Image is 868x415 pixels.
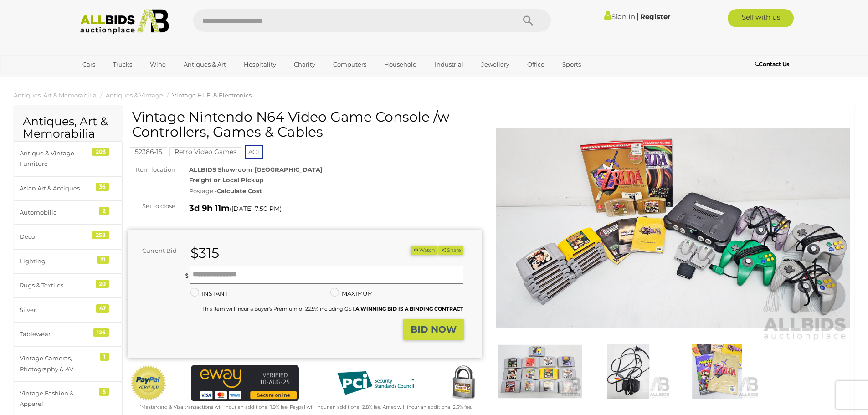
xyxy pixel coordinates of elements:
[20,329,95,339] div: Tablewear
[411,324,457,335] strong: BID NOW
[20,148,95,169] div: Antique & Vintage Furniture
[728,9,794,27] a: Sell with us
[14,298,123,322] a: Silver 47
[245,145,263,159] span: ACT
[92,148,109,156] div: 203
[77,72,153,87] a: [GEOGRAPHIC_DATA]
[169,148,241,155] a: Retro Video Games
[189,186,482,196] div: Postage -
[475,57,515,72] a: Jewellery
[121,164,182,175] div: Item location
[411,246,437,255] button: Watch
[99,207,109,215] div: 2
[96,304,109,313] div: 47
[189,203,230,213] strong: 3d 9h 11m
[189,176,263,184] strong: Freight or Local Pickup
[755,59,791,69] a: Contact Us
[20,183,95,194] div: Asian Art & Antiques
[14,249,123,273] a: Lighting 31
[498,344,582,399] img: Vintage Nintendo N64 Video Game Console /w Controllers, Games & Cables
[132,109,480,139] h1: Vintage Nintendo N64 Video Game Console /w Controllers, Games & Cables
[20,305,95,315] div: Silver
[14,225,123,249] a: Decor 258
[172,92,252,99] a: Vintage Hi-Fi & Electronics
[217,187,262,195] strong: Calculate Cost
[77,57,101,72] a: Cars
[637,11,639,21] span: |
[144,57,172,72] a: Wine
[189,166,323,173] strong: ALLBIDS Showroom [GEOGRAPHIC_DATA]
[20,207,95,218] div: Automobilia
[14,346,123,381] a: Vintage Cameras, Photography & AV 1
[20,256,95,266] div: Lighting
[128,246,184,256] div: Current Bid
[20,353,95,374] div: Vintage Cameras, Photography & AV
[14,322,123,346] a: Tablewear 126
[121,201,182,211] div: Set to close
[23,115,113,140] h2: Antiques, Art & Memorabilia
[99,388,109,396] div: 5
[97,256,109,264] div: 31
[75,9,174,34] img: Allbids.com.au
[231,205,280,213] span: [DATE] 7:50 PM
[640,12,670,21] a: Register
[378,57,423,72] a: Household
[169,147,241,156] mark: Retro Video Games
[130,365,167,401] img: Official PayPal Seal
[14,273,123,297] a: Rugs & Textiles 20
[20,231,95,242] div: Decor
[202,306,463,312] small: This Item will incur a Buyer's Premium of 22.5% including GST.
[327,57,372,72] a: Computers
[96,280,109,288] div: 20
[178,57,232,72] a: Antiques & Art
[755,61,789,67] b: Contact Us
[14,200,123,225] a: Automobilia 2
[190,245,219,261] strong: $315
[140,404,472,410] small: Mastercard & Visa transactions will incur an additional 1.9% fee. Paypal will incur an additional...
[604,12,635,21] a: Sign In
[14,92,97,99] a: Antiques, Art & Memorabilia
[429,57,469,72] a: Industrial
[230,205,282,212] span: ( )
[330,365,421,401] img: PCI DSS compliant
[191,365,299,401] img: eWAY Payment Gateway
[93,328,109,337] div: 126
[20,388,95,410] div: Vintage Fashion & Apparel
[288,57,321,72] a: Charity
[100,353,109,361] div: 1
[438,246,463,255] button: Share
[586,344,670,399] img: Vintage Nintendo N64 Video Game Console /w Controllers, Games & Cables
[238,57,282,72] a: Hospitality
[403,319,464,340] button: BID NOW
[20,280,95,291] div: Rugs & Textiles
[130,148,167,155] a: 52386-15
[521,57,550,72] a: Office
[675,344,759,399] img: Vintage Nintendo N64 Video Game Console /w Controllers, Games & Cables
[445,365,482,401] img: Secured by Rapid SSL
[330,288,373,299] label: MAXIMUM
[556,57,587,72] a: Sports
[96,183,109,191] div: 36
[355,306,463,312] b: A WINNING BID IS A BINDING CONTRACT
[92,231,109,239] div: 258
[130,147,167,156] mark: 52386-15
[496,114,850,342] img: Vintage Nintendo N64 Video Game Console /w Controllers, Games & Cables
[14,176,123,200] a: Asian Art & Antiques 36
[14,141,123,176] a: Antique & Vintage Furniture 203
[505,9,551,32] button: Search
[106,92,163,99] a: Antiques & Vintage
[411,246,437,255] li: Watch this item
[107,57,138,72] a: Trucks
[190,288,228,299] label: INSTANT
